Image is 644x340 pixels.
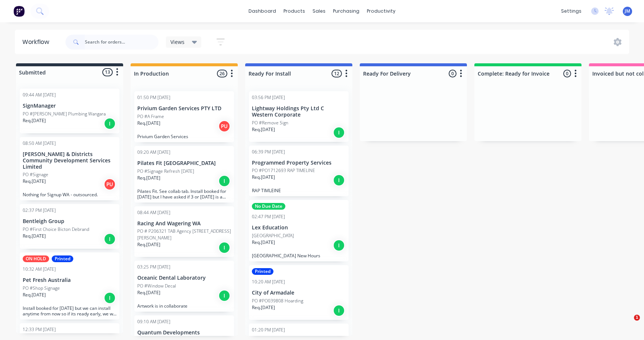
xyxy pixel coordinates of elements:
[363,6,399,17] div: productivity
[252,304,275,311] p: Req. [DATE]
[252,149,285,155] div: 06:39 PM [DATE]
[23,218,116,225] p: Bentleigh Group
[137,283,176,289] p: PO #Window Decal
[137,241,160,248] p: Req. [DATE]
[252,298,303,304] p: PO #PO039808 Hoarding
[104,233,116,245] div: I
[252,225,346,231] p: Lex Education
[137,175,160,181] p: Req. [DATE]
[245,6,280,17] a: dashboard
[218,175,230,187] div: I
[218,290,230,302] div: I
[20,252,119,320] div: ON HOLDPrinted10:32 AM [DATE]Pet Fresh AustraliaPO #Shop SignageReq.[DATE]IInstall booked for [DA...
[333,174,345,186] div: I
[23,171,48,178] p: PO #Signage
[137,264,170,270] div: 03:25 PM [DATE]
[137,275,231,281] p: Oceanic Dental Laboratory
[170,38,185,46] span: Views
[137,318,170,325] div: 09:10 AM [DATE]
[23,151,116,170] p: [PERSON_NAME] & Districts Community Development Services Limited
[23,266,56,273] div: 10:32 AM [DATE]
[23,103,116,109] p: SignManager
[333,127,345,139] div: I
[252,239,275,246] p: Req. [DATE]
[137,289,160,296] p: Req. [DATE]
[333,305,345,317] div: I
[23,277,116,283] p: Pet Fresh Australia
[252,290,346,296] p: City of Armadale
[252,126,275,133] p: Req. [DATE]
[134,206,234,257] div: 08:44 AM [DATE]Racing And Wagering WAPO # P206321 TAB Agency [STREET_ADDRESS][PERSON_NAME]Req.[DA...
[137,160,231,166] p: Pilates Fit [GEOGRAPHIC_DATA]
[23,92,56,98] div: 09:44 AM [DATE]
[252,160,346,166] p: Programmed Property Services
[252,213,285,220] div: 02:47 PM [DATE]
[333,239,345,251] div: I
[20,137,119,200] div: 08:50 AM [DATE][PERSON_NAME] & Districts Community Development Services LimitedPO #SignageReq.[DA...
[13,6,25,17] img: Factory
[252,279,285,285] div: 10:20 AM [DATE]
[137,94,170,101] div: 01:50 PM [DATE]
[20,204,119,249] div: 02:37 PM [DATE]Bentleigh GroupPO #First Choice Bicton DebrandReq.[DATE]I
[104,178,116,190] div: PU
[104,292,116,304] div: I
[252,105,346,118] p: Lightway Holdings Pty Ltd C Western Corporate
[134,146,234,203] div: 09:20 AM [DATE]Pilates Fit [GEOGRAPHIC_DATA]PO #Signage Refresh [DATE]Req.[DATE]IPilates Fit. See...
[137,149,170,156] div: 09:20 AM [DATE]
[137,120,160,127] p: Req. [DATE]
[23,305,116,317] p: Install booked for [DATE] but we can install anytime from now so if its ready early, we will put ...
[23,233,46,239] p: Req. [DATE]
[252,268,273,275] div: Printed
[137,105,231,112] p: Privium Garden Services PTY LTD
[557,6,585,17] div: settings
[252,327,285,333] div: 01:20 PM [DATE]
[104,118,116,130] div: I
[619,315,637,333] iframe: Intercom live chat
[23,226,89,233] p: PO #First Choice Bicton Debrand
[252,94,285,101] div: 03:56 PM [DATE]
[22,38,53,47] div: Workflow
[137,330,231,336] p: Quantum Developments
[252,120,288,126] p: PO #Remove Sign
[23,207,56,214] div: 02:37 PM [DATE]
[137,303,231,309] p: Artwork is in collaborate
[23,117,46,124] p: Req. [DATE]
[23,285,60,292] p: PO #Shop Signage
[52,255,73,262] div: Printed
[23,192,116,197] p: Nothing for Signup WA - outsourced.
[252,203,285,210] div: No Due Date
[85,35,158,50] input: Search for orders...
[252,188,346,193] p: RAP TIMLEINE
[249,91,349,142] div: 03:56 PM [DATE]Lightway Holdings Pty Ltd C Western CorporatePO #Remove SignReq.[DATE]I
[137,220,231,227] p: Racing And Wagering WA
[249,200,349,261] div: No Due Date02:47 PM [DATE]Lex Education[GEOGRAPHIC_DATA]Req.[DATE]I[GEOGRAPHIC_DATA] New Hours
[137,113,164,120] p: PO #A Frame
[137,168,194,175] p: PO #Signage Refresh [DATE]
[20,89,119,133] div: 09:44 AM [DATE]SignManagerPO #[PERSON_NAME] Plumbing WangaraReq.[DATE]I
[23,178,46,185] p: Req. [DATE]
[252,253,346,258] p: [GEOGRAPHIC_DATA] New Hours
[634,315,640,321] span: 1
[249,265,349,320] div: Printed10:20 AM [DATE]City of ArmadalePO #PO039808 HoardingReq.[DATE]I
[23,255,49,262] div: ON HOLD
[329,6,363,17] div: purchasing
[252,174,275,181] p: Req. [DATE]
[23,292,46,298] p: Req. [DATE]
[280,6,309,17] div: products
[134,91,234,142] div: 01:50 PM [DATE]Privium Garden Services PTY LTDPO #A FrameReq.[DATE]PUPrivium Garden Services
[23,326,56,333] div: 12:33 PM [DATE]
[23,140,56,147] div: 08:50 AM [DATE]
[249,146,349,197] div: 06:39 PM [DATE]Programmed Property ServicesPO #PO1712693 RAP TIMELINEReq.[DATE]IRAP TIMLEINE
[137,188,231,200] p: Pilates Fit. See collab tab. Install booked for [DATE] but I have asked if 3 or [DATE] is a possi...
[625,8,630,15] span: JM
[134,261,234,312] div: 03:25 PM [DATE]Oceanic Dental LaboratoryPO #Window DecalReq.[DATE]IArtwork is in collaborate
[309,6,329,17] div: sales
[252,232,294,239] p: [GEOGRAPHIC_DATA]
[252,167,315,174] p: PO #PO1712693 RAP TIMELINE
[137,134,231,139] p: Privium Garden Services
[137,228,231,241] p: PO # P206321 TAB Agency [STREET_ADDRESS][PERSON_NAME]
[23,111,106,117] p: PO #[PERSON_NAME] Plumbing Wangara
[218,242,230,254] div: I
[137,209,170,216] div: 08:44 AM [DATE]
[218,120,230,132] div: PU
